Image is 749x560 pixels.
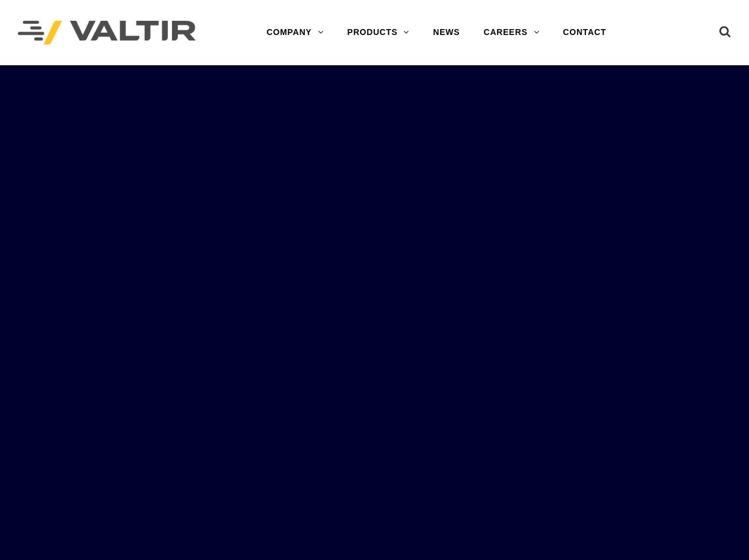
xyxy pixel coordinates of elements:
[255,21,336,44] a: COMPANY
[551,21,618,44] a: CONTACT
[18,21,196,45] img: Valtir
[471,21,551,44] a: CAREERS
[421,21,471,44] a: NEWS
[336,21,422,44] a: PRODUCTS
